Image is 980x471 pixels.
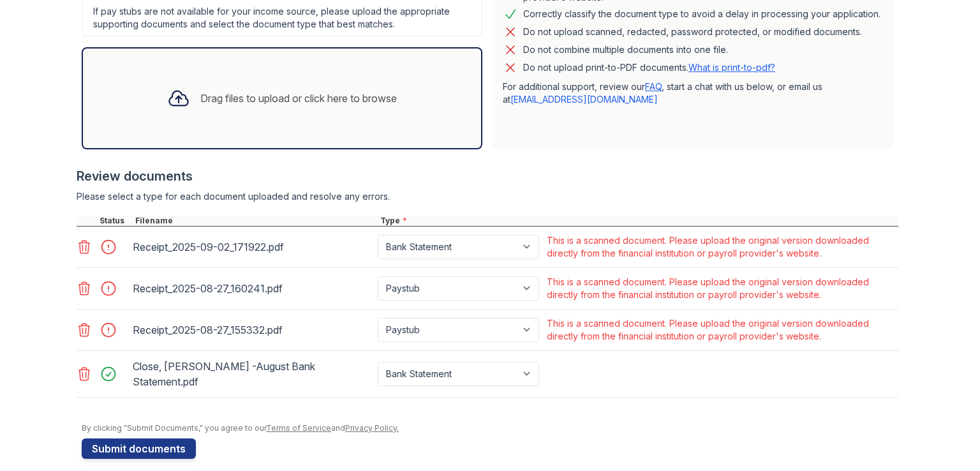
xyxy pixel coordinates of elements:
div: Do not combine multiple documents into one file. [523,42,728,57]
div: Please select a type for each document uploaded and resolve any errors. [77,190,898,203]
div: Correctly classify the document type to avoid a delay in processing your application. [523,6,880,22]
a: FAQ [645,81,662,92]
a: [EMAIL_ADDRESS][DOMAIN_NAME] [510,94,658,105]
div: Review documents [77,167,898,185]
a: Terms of Service [266,423,331,433]
p: For additional support, review our , start a chat with us below, or email us at [503,80,883,106]
div: Close, [PERSON_NAME] -August Bank Statement.pdf [133,356,373,392]
a: What is print-to-pdf? [688,62,775,73]
div: Receipt_2025-08-27_160241.pdf [133,278,373,299]
div: Filename [133,216,378,226]
div: Drag files to upload or click here to browse [200,91,397,106]
div: This is a scanned document. Please upload the original version downloaded directly from the finan... [547,276,896,301]
div: Do not upload scanned, redacted, password protected, or modified documents. [523,24,862,40]
div: Receipt_2025-09-02_171922.pdf [133,237,373,257]
div: Status [97,216,133,226]
div: Type [378,216,898,226]
a: Privacy Policy. [345,423,399,433]
div: This is a scanned document. Please upload the original version downloaded directly from the finan... [547,317,896,343]
div: By clicking "Submit Documents," you agree to our and [82,423,898,433]
p: Do not upload print-to-PDF documents. [523,61,775,74]
div: This is a scanned document. Please upload the original version downloaded directly from the finan... [547,234,896,260]
button: Submit documents [82,438,196,459]
div: Receipt_2025-08-27_155332.pdf [133,320,373,340]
